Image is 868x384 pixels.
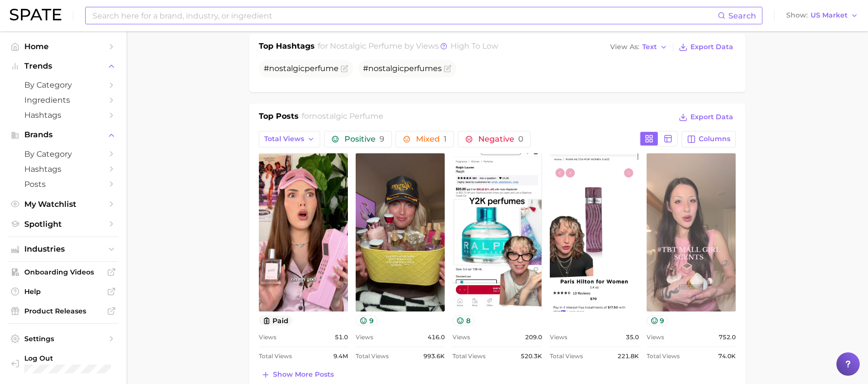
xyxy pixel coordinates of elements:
[8,197,119,212] a: My Watchlist
[676,40,736,54] button: Export Data
[24,80,102,90] span: by Category
[452,315,474,326] button: 8
[10,9,61,20] img: SPATE
[259,110,299,125] h1: Top Posts
[8,77,119,92] a: by Category
[333,350,348,362] span: 9.4m
[259,315,292,326] button: paid
[259,131,320,147] button: Total Views
[404,64,438,73] span: perfume
[676,110,736,124] button: Export Data
[24,287,102,296] span: Help
[335,331,348,343] span: 51.0
[428,331,445,343] span: 416.0
[24,130,102,139] span: Brands
[642,44,657,50] span: Text
[647,350,680,362] span: Total Views
[273,370,334,379] span: Show more posts
[264,64,339,73] span: #
[259,331,276,343] span: Views
[452,331,470,343] span: Views
[8,108,119,123] a: Hashtags
[682,131,736,147] button: Columns
[8,92,119,108] a: Ingredients
[617,350,639,362] span: 221.8k
[8,177,119,192] a: Posts
[8,284,119,299] a: Help
[368,64,404,73] span: nostalgic
[302,110,383,125] h2: for
[318,40,498,54] h2: for by Views
[24,200,102,209] span: My Watchlist
[312,111,383,121] span: nostalgic perfume
[525,331,542,343] span: 209.0
[690,113,733,121] span: Export Data
[718,350,736,362] span: 74.0k
[699,135,730,143] span: Columns
[518,134,524,144] span: 0
[24,180,102,189] span: Posts
[478,135,524,143] span: Negative
[24,307,102,315] span: Product Releases
[423,350,445,362] span: 993.6k
[8,351,119,376] a: Log out. Currently logged in with e-mail jenine.guerriero@givaudan.com.
[719,331,736,343] span: 752.0
[786,13,808,18] span: Show
[444,65,452,73] button: Flag as miscategorized or irrelevant
[811,13,848,18] span: US Market
[8,59,119,73] button: Trends
[728,11,756,20] span: Search
[8,265,119,279] a: Onboarding Videos
[8,217,119,232] a: Spotlight
[259,40,315,54] h1: Top Hashtags
[8,146,119,162] a: by Category
[24,149,102,159] span: by Category
[647,315,669,326] button: 9
[784,9,861,22] button: ShowUS Market
[444,134,447,144] span: 1
[356,350,389,362] span: Total Views
[24,110,102,120] span: Hashtags
[690,43,733,51] span: Export Data
[647,331,664,343] span: Views
[341,65,348,73] button: Flag as miscategorized or irrelevant
[91,7,718,24] input: Search here for a brand, industry, or ingredient
[24,268,102,276] span: Onboarding Videos
[344,135,384,143] span: Positive
[8,304,119,318] a: Product Releases
[24,354,134,363] span: Log Out
[416,135,447,143] span: Mixed
[8,242,119,256] button: Industries
[24,95,102,105] span: Ingredients
[330,41,402,51] span: nostalgic perfume
[521,350,542,362] span: 520.3k
[8,162,119,177] a: Hashtags
[24,165,102,174] span: Hashtags
[8,331,119,346] a: Settings
[380,134,384,144] span: 9
[452,350,486,362] span: Total Views
[24,42,102,51] span: Home
[259,368,336,382] button: Show more posts
[610,44,639,50] span: View As
[264,135,304,143] span: Total Views
[24,245,102,254] span: Industries
[305,64,339,73] span: perfume
[24,219,102,229] span: Spotlight
[8,39,119,54] a: Home
[550,350,583,362] span: Total Views
[24,62,102,71] span: Trends
[356,315,378,326] button: 9
[8,128,119,142] button: Brands
[550,331,567,343] span: Views
[24,334,102,343] span: Settings
[451,41,498,51] span: high to low
[608,41,670,54] button: View AsText
[626,331,639,343] span: 35.0
[363,64,442,73] span: # s
[269,64,305,73] span: nostalgic
[259,350,292,362] span: Total Views
[356,331,373,343] span: Views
